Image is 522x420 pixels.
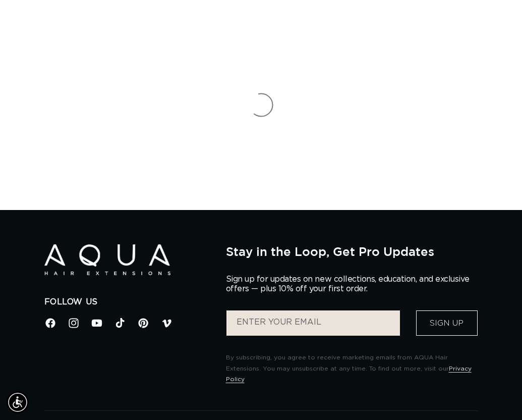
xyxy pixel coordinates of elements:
[44,244,170,275] img: Aqua Hair Extensions
[7,391,29,413] div: Accessibility Menu
[226,275,478,294] p: Sign up for updates on new collections, education, and exclusive offers — plus 10% off your first...
[416,310,478,336] button: Sign Up
[226,352,478,385] p: By subscribing, you agree to receive marketing emails from AQUA Hair Extensions. You may unsubscr...
[44,297,211,307] h2: Follow Us
[226,310,400,336] input: ENTER YOUR EMAIL
[226,244,478,258] h2: Stay in the Loop, Get Pro Updates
